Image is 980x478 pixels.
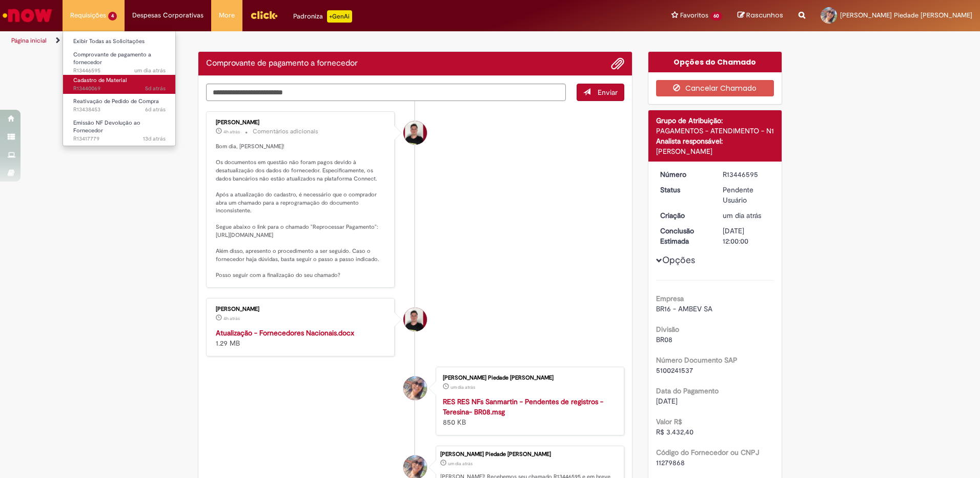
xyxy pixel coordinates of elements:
time: 22/08/2025 08:40:29 [145,106,166,113]
div: R13446595 [723,169,770,180]
a: Aberto R13438453 : Reativação de Pedido de Compra [63,96,176,115]
span: 4h atrás [223,129,240,135]
span: Favoritos [680,10,708,21]
time: 27/08/2025 09:30:17 [223,315,240,322]
span: BR08 [656,335,672,344]
img: click_logo_yellow_360x200.png [250,7,278,23]
b: Data do Pagamento [656,386,719,395]
div: [DATE] 12:00:00 [723,226,770,246]
span: More [219,10,235,21]
time: 22/08/2025 14:14:33 [145,85,166,92]
span: 5d atrás [145,85,166,92]
span: R13446595 [73,67,166,75]
h2: Comprovante de pagamento a fornecedor Histórico de tíquete [206,59,358,68]
div: Matheus Henrique Drudi [403,308,427,331]
a: Atualização - Fornecedores Nacionais.docx [216,328,354,337]
p: +GenAi [327,10,352,23]
dt: Criação [652,210,716,221]
div: [PERSON_NAME] Piedade [PERSON_NAME] [443,375,614,381]
a: Aberto R13446595 : Comprovante de pagamento a fornecedor [63,49,176,71]
textarea: Digite sua mensagem aqui... [206,84,566,101]
a: Aberto R13417779 : Emissão NF Devolução ao Fornecedor [63,117,176,140]
ul: Trilhas de página [8,31,646,50]
span: um dia atrás [448,461,473,467]
span: 5100241537 [656,366,693,375]
span: Enviar [598,88,618,97]
b: Número Documento SAP [656,355,738,365]
span: 60 [710,12,722,21]
a: Exibir Todas as Solicitações [63,36,176,47]
span: Reativação de Pedido de Compra [73,97,159,105]
b: Valor R$ [656,417,682,426]
time: 26/08/2025 08:07:54 [134,67,166,74]
dt: Conclusão Estimada [652,226,716,246]
time: 26/08/2025 08:07:53 [723,211,761,220]
span: BR16 - AMBEV SA [656,304,712,313]
div: 1.29 MB [216,328,386,348]
div: PAGAMENTOS - ATENDIMENTO - N1 [656,126,774,136]
div: Opções do Chamado [648,52,782,72]
b: Empresa [656,294,684,303]
span: R$ 3.432,40 [656,427,693,436]
span: Rascunhos [746,10,783,20]
span: Comprovante de pagamento a fornecedor [73,51,151,67]
span: 6d atrás [145,106,166,113]
a: RES RES NFs Sanmartin - Pendentes de registros - Teresina- BR08.msg [443,397,603,416]
time: 26/08/2025 08:07:13 [451,384,475,390]
span: Requisições [70,10,106,21]
a: Página inicial [11,36,47,45]
span: Emissão NF Devolução ao Fornecedor [73,119,140,135]
span: Despesas Corporativas [132,10,203,21]
div: [PERSON_NAME] [216,306,386,312]
span: R13440069 [73,85,166,93]
time: 27/08/2025 09:30:33 [223,129,240,135]
div: [PERSON_NAME] Piedade [PERSON_NAME] [440,451,619,457]
div: Padroniza [293,10,352,23]
time: 26/08/2025 08:07:53 [448,461,473,467]
span: [DATE] [656,396,678,406]
span: 4 [108,12,117,21]
div: [PERSON_NAME] [656,146,774,156]
div: Maria Da Piedade Veloso Claves De Oliveira [403,376,427,400]
p: Bom dia, [PERSON_NAME]! Os documentos em questão não foram pagos devido à desatualização dos dado... [216,143,386,280]
div: Matheus Henrique Drudi [403,121,427,145]
div: Grupo de Atribuição: [656,115,774,126]
span: um dia atrás [723,211,761,220]
time: 14/08/2025 14:05:36 [143,135,166,143]
b: Divisão [656,325,679,334]
div: Pendente Usuário [723,185,770,205]
ul: Requisições [63,31,176,146]
img: ServiceNow [1,5,54,26]
span: um dia atrás [134,67,166,74]
div: 850 KB [443,396,614,427]
div: 26/08/2025 08:07:53 [723,210,770,221]
span: 13d atrás [143,135,166,143]
div: [PERSON_NAME] [216,120,386,126]
span: Cadastro de Material [73,76,127,84]
span: [PERSON_NAME] Piedade [PERSON_NAME] [840,11,972,19]
button: Cancelar Chamado [656,80,774,96]
span: um dia atrás [451,384,475,390]
a: Rascunhos [738,11,783,21]
div: Analista responsável: [656,136,774,146]
span: 4h atrás [223,315,240,322]
button: Enviar [577,84,624,101]
dt: Número [652,169,716,180]
b: Código do Fornecedor ou CNPJ [656,448,759,457]
dt: Status [652,185,716,195]
a: Aberto R13440069 : Cadastro de Material [63,75,176,94]
span: R13417779 [73,135,166,143]
span: 11279868 [656,458,685,467]
small: Comentários adicionais [253,127,318,136]
button: Adicionar anexos [611,57,624,70]
span: R13438453 [73,106,166,114]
